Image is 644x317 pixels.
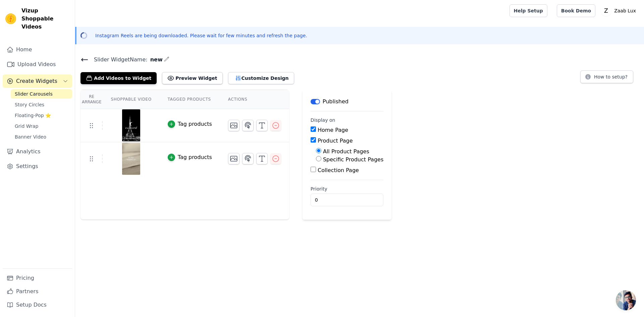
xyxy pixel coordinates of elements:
[3,271,72,285] a: Pricing
[21,7,69,31] span: Vizup Shoppable Videos
[580,75,633,82] a: How to setup?
[11,132,72,142] a: Banner Video
[580,70,633,83] button: How to setup?
[162,72,222,84] button: Preview Widget
[557,4,595,17] a: Book Demo
[318,138,353,144] label: Product Page
[11,100,72,109] a: Story Circles
[228,72,294,84] button: Customize Design
[220,90,289,109] th: Actions
[3,58,72,71] a: Upload Videos
[168,153,212,161] button: Tag products
[3,298,72,312] a: Setup Docs
[601,5,639,17] button: Z Zaab Lux
[3,285,72,298] a: Partners
[15,112,51,119] span: Floating-Pop ⭐
[178,120,212,128] div: Tag products
[311,117,335,123] legend: Display on
[122,109,141,142] img: reel-preview-zaab-fashion-limited.myshopify.com-3704589291158224234_73281419770.jpeg
[5,13,16,24] img: Vizup
[323,148,369,155] label: All Product Pages
[160,90,220,109] th: Tagged Products
[15,91,53,97] span: Slider Carousels
[323,98,348,106] p: Published
[318,127,348,133] label: Home Page
[16,77,57,85] span: Create Widgets
[604,7,608,14] text: Z
[311,186,383,192] label: Priority
[509,4,547,17] a: Help Setup
[103,90,159,109] th: Shoppable Video
[228,120,239,131] button: Change Thumbnail
[80,72,157,84] button: Add Videos to Widget
[168,120,212,128] button: Tag products
[11,111,72,120] a: Floating-Pop ⭐
[95,32,307,39] p: Instagram Reels are being downloaded. Please wait for few minutes and refresh the page.
[122,143,141,175] img: reel-preview-zaab-fashion-limited.myshopify.com-3707692686596308320_73281419770.jpeg
[15,101,44,108] span: Story Circles
[3,74,72,88] button: Create Widgets
[3,145,72,158] a: Analytics
[80,90,103,109] th: Re Arrange
[164,55,169,64] div: Edit Name
[318,167,359,173] label: Collection Page
[15,123,38,129] span: Grid Wrap
[3,43,72,56] a: Home
[11,121,72,131] a: Grid Wrap
[228,153,239,164] button: Change Thumbnail
[89,56,148,64] span: Slider Widget Name:
[11,89,72,99] a: Slider Carousels
[616,290,636,310] a: Open chat
[15,134,46,140] span: Banner Video
[323,156,383,163] label: Specific Product Pages
[178,153,212,161] div: Tag products
[148,56,163,64] span: new
[3,160,72,173] a: Settings
[611,5,639,17] p: Zaab Lux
